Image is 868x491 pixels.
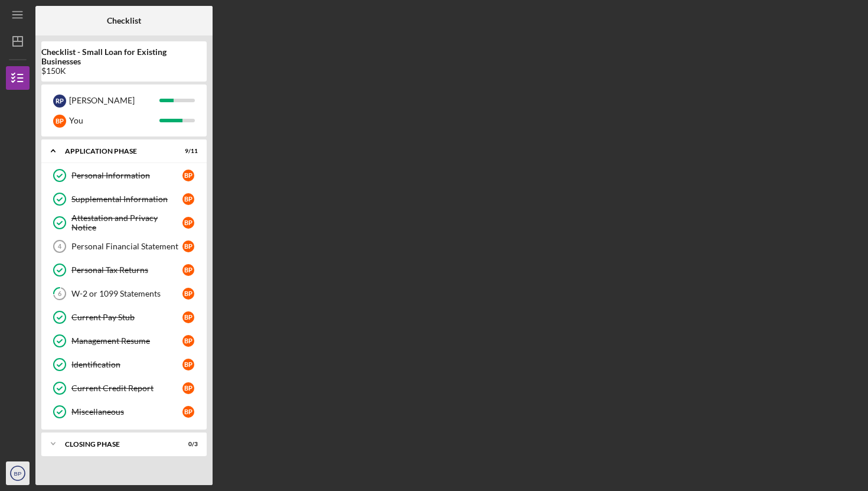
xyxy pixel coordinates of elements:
[71,360,182,369] div: Identification
[41,66,207,76] div: $150K
[71,336,182,346] div: Management Resume
[182,217,194,229] div: B P
[47,376,201,400] a: Current Credit ReportBP
[182,170,194,181] div: B P
[177,441,198,448] div: 0 / 3
[53,115,66,128] div: B P
[47,235,201,258] a: 4Personal Financial StatementBP
[182,406,194,418] div: B P
[182,240,194,252] div: B P
[71,289,182,298] div: W-2 or 1099 Statements
[182,382,194,394] div: B P
[47,329,201,353] a: Management ResumeBP
[182,311,194,323] div: B P
[71,213,182,232] div: Attestation and Privacy Notice
[58,290,62,298] tspan: 6
[47,211,201,235] a: Attestation and Privacy NoticeBP
[182,335,194,347] div: B P
[47,353,201,376] a: IdentificationBP
[47,258,201,282] a: Personal Tax ReturnsBP
[53,95,66,108] div: R P
[71,383,182,393] div: Current Credit Report
[177,148,198,155] div: 9 / 11
[71,407,182,417] div: Miscellaneous
[71,242,182,251] div: Personal Financial Statement
[107,16,141,25] b: Checklist
[182,359,194,370] div: B P
[182,193,194,205] div: B P
[182,264,194,276] div: B P
[69,90,159,110] div: [PERSON_NAME]
[65,441,168,448] div: Closing Phase
[41,47,207,66] b: Checklist - Small Loan for Existing Businesses
[6,461,30,485] button: BP
[58,243,62,250] tspan: 4
[71,171,182,180] div: Personal Information
[14,470,22,477] text: BP
[47,400,201,424] a: MiscellaneousBP
[182,288,194,300] div: B P
[71,265,182,275] div: Personal Tax Returns
[71,194,182,204] div: Supplemental Information
[47,305,201,329] a: Current Pay StubBP
[69,110,159,131] div: You
[71,313,182,322] div: Current Pay Stub
[47,164,201,187] a: Personal InformationBP
[47,282,201,305] a: 6W-2 or 1099 StatementsBP
[47,187,201,211] a: Supplemental InformationBP
[65,148,168,155] div: Application Phase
